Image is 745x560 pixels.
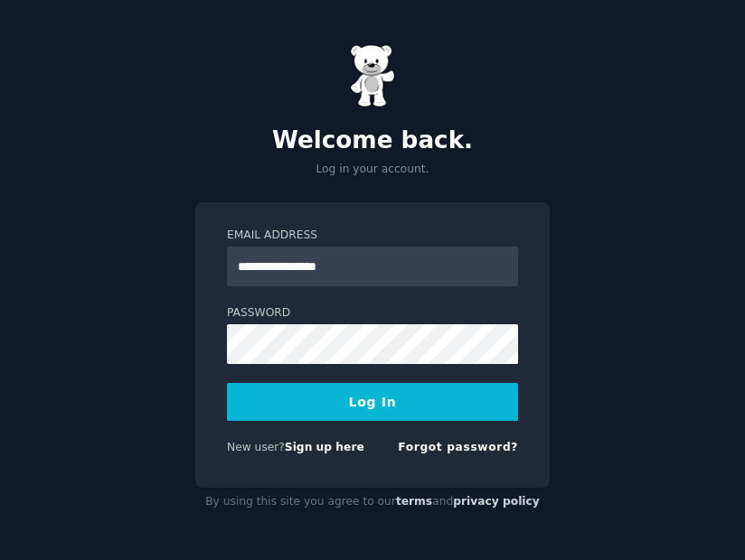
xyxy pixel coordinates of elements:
button: Log In [227,383,518,421]
label: Email Address [227,228,518,244]
h2: Welcome back. [195,126,550,155]
a: Sign up here [285,441,364,453]
a: Forgot password? [398,441,518,453]
p: Log in your account. [195,162,550,178]
div: By using this site you agree to our and [195,488,550,517]
label: Password [227,305,518,322]
a: terms [396,495,432,508]
img: Gummy Bear [350,44,395,107]
a: privacy policy [453,495,540,508]
span: New user? [227,441,285,453]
